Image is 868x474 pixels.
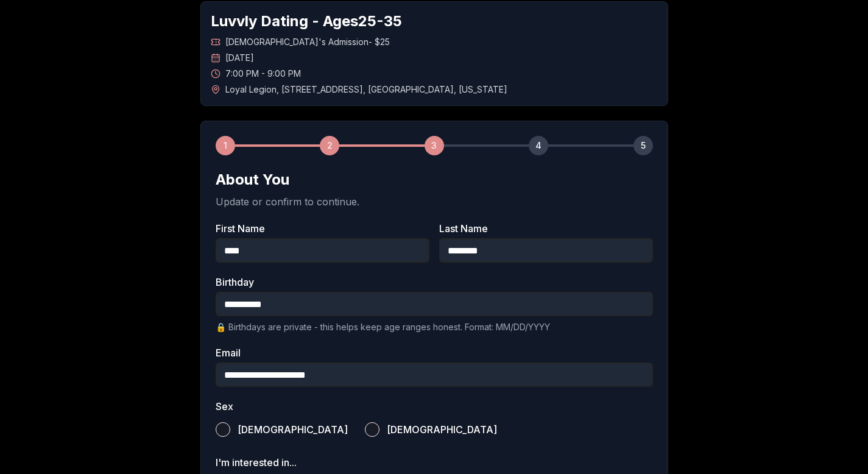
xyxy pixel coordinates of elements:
label: Email [216,348,653,358]
span: [DEMOGRAPHIC_DATA]'s Admission - $25 [225,36,390,48]
button: [DEMOGRAPHIC_DATA] [216,422,230,437]
span: Loyal Legion , [STREET_ADDRESS] , [GEOGRAPHIC_DATA] , [US_STATE] [225,83,507,96]
span: [DATE] [225,52,254,64]
div: 1 [216,136,235,155]
label: Birthday [216,277,653,287]
div: 4 [529,136,548,155]
button: [DEMOGRAPHIC_DATA] [365,422,379,437]
div: 2 [320,136,339,155]
h1: Luvvly Dating - Ages 25 - 35 [211,12,658,31]
span: [DEMOGRAPHIC_DATA] [238,425,348,434]
p: 🔒 Birthdays are private - this helps keep age ranges honest. Format: MM/DD/YYYY [216,321,653,333]
div: 5 [633,136,653,155]
span: 7:00 PM - 9:00 PM [225,68,301,80]
label: I'm interested in... [216,458,653,467]
h2: About You [216,170,653,189]
p: Update or confirm to continue. [216,194,653,209]
span: [DEMOGRAPHIC_DATA] [387,425,497,434]
label: Sex [216,401,653,411]
div: 3 [425,136,444,155]
label: First Name [216,224,429,233]
label: Last Name [439,224,653,233]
